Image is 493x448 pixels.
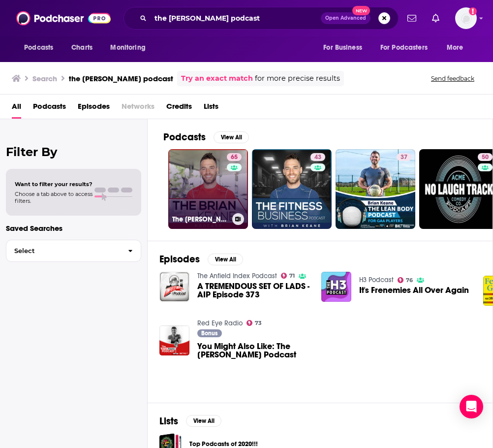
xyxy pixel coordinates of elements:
[321,12,370,24] button: Open AdvancedNew
[197,272,277,280] a: The Anfield Index Podcast
[455,7,477,29] img: User Profile
[163,131,249,143] a: PodcastsView All
[122,98,154,119] span: Networks
[166,98,192,119] a: Credits
[6,240,141,262] button: Select
[255,321,262,325] span: 73
[469,7,477,15] svg: Add a profile image
[33,98,66,119] a: Podcasts
[398,277,413,283] a: 76
[69,74,173,83] h3: the [PERSON_NAME] podcast
[15,191,92,204] span: Choose a tab above to access filters.
[32,74,57,83] h3: Search
[151,10,321,26] input: Search podcasts, credits, & more...
[168,149,248,229] a: 65The [PERSON_NAME] Podcast
[78,98,110,119] a: Episodes
[325,16,366,21] span: Open Advanced
[17,38,66,57] button: open menu
[6,145,141,159] h2: Filter By
[110,41,145,55] span: Monitoring
[352,6,370,15] span: New
[214,131,249,143] button: View All
[316,38,374,57] button: open menu
[336,149,415,229] a: 37
[6,224,141,233] p: Saved Searches
[181,73,253,84] a: Try an exact match
[6,248,120,254] span: Select
[478,153,493,161] a: 50
[455,7,477,29] span: Logged in as Ashley_Beenen
[201,330,217,336] span: Bonus
[172,215,228,224] h3: The [PERSON_NAME] Podcast
[440,38,476,57] button: open menu
[197,282,309,299] a: A TREMENDOUS SET OF LADS - AIP Episode 373
[227,153,242,161] a: 65
[123,7,399,30] div: Search podcasts, credits, & more...
[252,149,332,229] a: 43
[197,342,309,359] a: You Might Also Like: The Brian Keane Podcast
[447,41,463,55] span: More
[159,415,221,427] a: ListsView All
[314,153,321,162] span: 43
[321,272,351,302] img: It's Frenemies All Over Again
[204,98,218,119] a: Lists
[428,74,477,83] button: Send feedback
[403,10,420,27] a: Show notifications dropdown
[65,38,98,57] a: Charts
[15,181,92,188] span: Want to filter your results?
[406,278,413,283] span: 76
[159,415,178,427] h2: Lists
[455,7,477,29] button: Show profile menu
[281,273,295,279] a: 71
[359,276,394,284] a: H3 Podcast
[12,98,21,119] a: All
[246,320,262,326] a: 73
[186,415,221,427] button: View All
[323,41,362,55] span: For Business
[255,73,340,84] span: for more precise results
[197,319,243,327] a: Red Eye Radio
[401,153,407,162] span: 37
[428,10,443,27] a: Show notifications dropdown
[310,153,325,161] a: 43
[16,9,111,28] img: Podchaser - Follow, Share and Rate Podcasts
[159,325,189,355] img: You Might Also Like: The Brian Keane Podcast
[103,38,158,57] button: open menu
[231,153,238,162] span: 65
[208,254,243,265] button: View All
[163,131,206,143] h2: Podcasts
[359,286,469,294] a: It's Frenemies All Over Again
[159,272,189,302] img: A TREMENDOUS SET OF LADS - AIP Episode 373
[289,274,295,278] span: 71
[24,41,53,55] span: Podcasts
[460,395,483,418] div: Open Intercom Messenger
[482,153,489,162] span: 50
[380,41,428,55] span: For Podcasters
[159,253,200,265] h2: Episodes
[159,253,243,265] a: EpisodesView All
[397,153,411,161] a: 37
[71,41,92,55] span: Charts
[197,342,309,359] span: You Might Also Like: The [PERSON_NAME] Podcast
[374,38,442,57] button: open menu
